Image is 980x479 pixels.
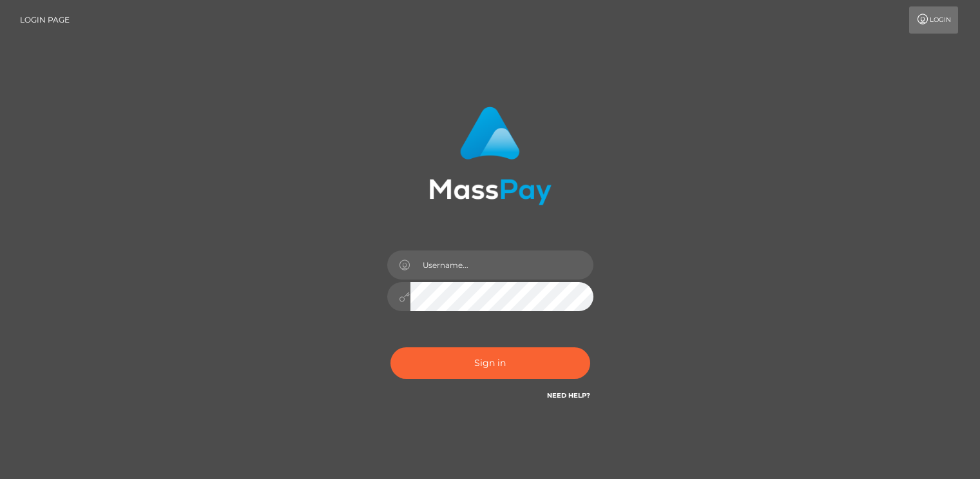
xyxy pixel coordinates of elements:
[909,6,958,34] a: Login
[410,250,593,280] input: Username...
[547,391,590,400] a: Need Help?
[429,107,552,205] img: MassPay Login
[20,6,70,34] a: Login Page
[390,347,590,379] button: Sign in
